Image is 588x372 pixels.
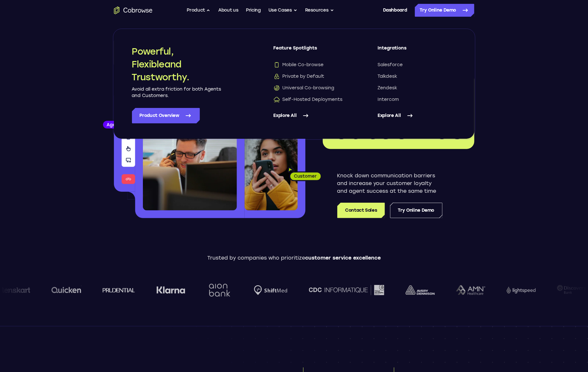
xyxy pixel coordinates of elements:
h2: Powerful, Flexible and Trustworthy. [132,45,222,84]
img: AMN Healthcare [455,285,485,295]
span: Universal Co-browsing [274,85,334,91]
button: Resources [305,4,334,17]
span: Salesforce [378,62,403,68]
a: Self-Hosted DeploymentsSelf-Hosted Deployments [274,96,352,103]
img: A customer holding their phone [245,134,298,210]
button: Use Cases [268,4,297,17]
span: Talkdesk [378,73,397,80]
a: Dashboard [383,4,407,17]
a: Intercom [378,96,456,103]
a: Try Online Demo [390,203,443,218]
a: Universal Co-browsingUniversal Co-browsing [274,85,352,91]
a: Private by DefaultPrivate by Default [274,73,352,80]
img: A customer support agent talking on the phone [143,96,237,210]
a: Pricing [246,4,261,17]
a: Explore All [274,108,352,123]
span: Feature Spotlights [274,45,352,57]
a: Explore All [378,108,456,123]
a: Zendesk [378,85,456,91]
a: Contact Sales [337,203,385,218]
img: Klarna [156,286,185,294]
img: Mobile Co-browse [274,62,280,68]
span: Self-Hosted Deployments [274,96,343,103]
a: Mobile Co-browseMobile Co-browse [274,62,352,68]
a: About us [218,4,238,17]
p: Avoid all extra friction for both Agents and Customers. [132,86,222,99]
span: Private by Default [274,73,324,80]
span: customer service excellence [305,255,381,261]
button: Product [187,4,211,17]
span: Zendesk [378,85,397,91]
span: Mobile Co-browse [274,62,324,68]
img: Shiftmed [253,285,287,295]
span: Intercom [378,96,399,103]
a: Product Overview [132,108,200,123]
p: Knock down communication barriers and increase your customer loyalty and agent success at the sam... [337,172,443,195]
img: Private by Default [274,73,280,80]
img: Self-Hosted Deployments [274,96,280,103]
a: Go to the home page [114,6,153,14]
img: Universal Co-browsing [274,85,280,91]
img: prudential [102,288,135,293]
span: Integrations [378,45,456,57]
a: Try Online Demo [415,4,474,17]
img: CDC Informatique [308,285,383,295]
img: avery-dennison [405,285,434,295]
a: Salesforce [378,62,456,68]
img: Aion Bank [206,277,232,303]
a: Talkdesk [378,73,456,80]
